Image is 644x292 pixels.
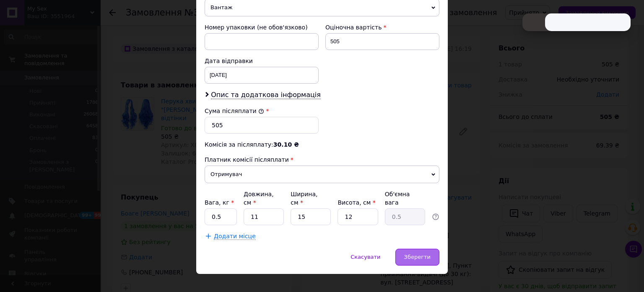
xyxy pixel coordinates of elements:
[205,199,234,206] label: Вага, кг
[273,141,299,148] span: 30.10 ₴
[205,166,439,183] span: Отримувач
[404,254,431,260] span: Зберегти
[211,91,321,99] span: Опис та додаткова інформація
[205,57,319,65] div: Дата відправки
[338,199,375,206] label: Висота, см
[351,254,380,260] span: Скасувати
[205,140,439,149] div: Комісія за післяплату:
[205,23,319,32] div: Номер упаковки (не обов'язково)
[244,191,274,206] label: Довжина, см
[205,108,264,114] label: Сума післяплати
[385,190,425,207] div: Об'ємна вага
[214,233,256,240] span: Додати місце
[205,156,289,163] span: Платник комісії післяплати
[291,191,317,206] label: Ширина, см
[325,23,439,32] div: Оціночна вартість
